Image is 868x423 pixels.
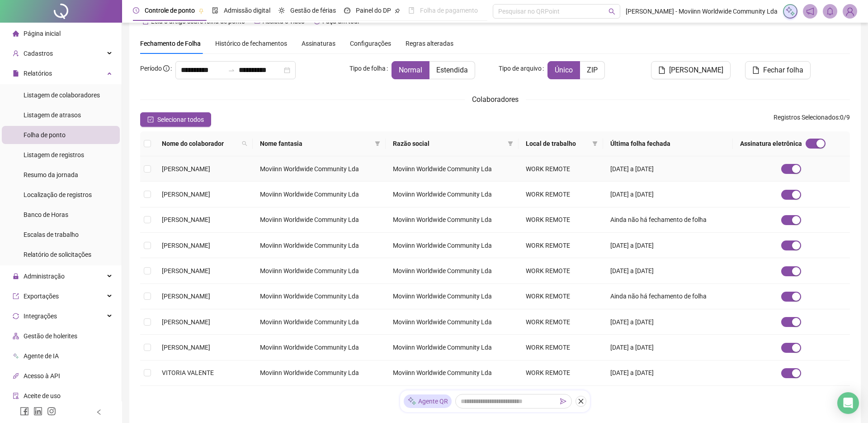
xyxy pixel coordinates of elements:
div: Agente QR [404,394,452,408]
td: WORK REMOTE [519,182,603,207]
span: Fechamento de Folha [140,40,201,47]
span: filter [506,137,515,150]
span: Ainda não há fechamento de folha [610,216,707,223]
span: filter [373,137,382,150]
th: Última folha fechada [603,131,733,156]
span: file-done [212,7,218,14]
img: 77778 [843,5,857,18]
span: Razão social [393,139,504,149]
span: Nome do colaborador [162,139,238,149]
td: [DATE] a [DATE] [603,182,733,207]
span: file [13,70,19,77]
span: left [96,409,102,415]
td: WORK REMOTE [519,335,603,360]
td: Moviinn Worldwide Community Lda [386,309,519,335]
td: WORK REMOTE [519,233,603,258]
span: Agente de IA [24,352,59,360]
span: Gestão de holerites [24,332,77,340]
td: WORK REMOTE [519,156,603,182]
span: Relatório de solicitações [24,251,91,258]
td: Moviinn Worldwide Community Lda [386,207,519,233]
span: export [13,293,19,299]
span: Ainda não há fechamento de folha [610,293,707,300]
td: WORK REMOTE [519,361,603,386]
span: check-square [147,116,154,123]
span: file [658,67,665,74]
span: api [13,373,19,379]
span: [PERSON_NAME] [162,242,210,249]
td: [DATE] a [DATE] [603,309,733,335]
span: Relatórios [24,70,52,77]
span: Listagem de atrasos [24,111,81,119]
td: WORK REMOTE [519,284,603,309]
span: Administração [24,273,65,280]
span: Tipo de folha [349,63,386,73]
span: [PERSON_NAME] [162,216,210,223]
span: instagram [47,407,56,416]
td: [DATE] a [DATE] [603,156,733,182]
span: dashboard [344,7,350,14]
td: Moviinn Worldwide Community Lda [386,284,519,309]
span: home [13,30,19,37]
td: Moviinn Worldwide Community Lda [253,156,386,182]
td: Moviinn Worldwide Community Lda [253,258,386,284]
td: Moviinn Worldwide Community Lda [386,335,519,360]
span: info-circle [163,65,170,72]
td: Moviinn Worldwide Community Lda [253,207,386,233]
span: Selecionar todos [157,115,204,125]
span: Controle de ponto [145,7,195,14]
span: Regras alteradas [406,40,453,47]
span: Local de trabalho [526,139,588,149]
td: Moviinn Worldwide Community Lda [253,335,386,360]
td: WORK REMOTE [519,207,603,233]
td: Moviinn Worldwide Community Lda [253,182,386,207]
td: Moviinn Worldwide Community Lda [386,156,519,182]
span: search [242,141,247,146]
td: WORK REMOTE [519,309,603,335]
td: [DATE] a [DATE] [603,335,733,360]
img: sparkle-icon.fc2bf0ac1784a2077858766a79e2daf3.svg [785,6,795,16]
span: Normal [399,66,422,74]
span: pushpin [395,8,400,14]
span: search [240,137,249,150]
span: Colaboradores [472,95,519,104]
span: [PERSON_NAME] [162,318,210,326]
span: Registros Selecionados [774,114,839,121]
span: bell [826,7,834,15]
span: Banco de Horas [24,211,68,218]
span: Localização de registros [24,191,92,198]
td: [DATE] a [DATE] [603,361,733,386]
button: [PERSON_NAME] [651,61,731,79]
td: Moviinn Worldwide Community Lda [253,233,386,258]
span: Histórico de fechamentos [215,40,287,47]
span: filter [375,141,380,146]
span: user-add [13,50,19,57]
span: close [578,398,584,404]
span: Gestão de férias [290,7,336,14]
span: Assinatura eletrônica [740,139,802,149]
span: linkedin [33,407,42,416]
span: search [609,8,615,15]
td: Moviinn Worldwide Community Lda [386,258,519,284]
td: Moviinn Worldwide Community Lda [386,182,519,207]
span: Painel do DP [356,7,391,14]
span: [PERSON_NAME] [669,65,723,76]
span: apartment [13,333,19,339]
span: Aceite de uso [24,392,61,399]
span: Nome fantasia [260,139,371,149]
span: Estendida [436,66,468,74]
span: Admissão digital [224,7,270,14]
span: [PERSON_NAME] [162,165,210,173]
span: [PERSON_NAME] [162,344,210,351]
td: Moviinn Worldwide Community Lda [253,309,386,335]
span: audit [13,393,19,399]
span: Página inicial [24,30,61,37]
span: Resumo da jornada [24,171,78,178]
span: clock-circle [133,7,139,14]
span: filter [592,141,598,146]
span: filter [508,141,513,146]
span: pushpin [198,8,204,14]
span: Folha de pagamento [420,7,478,14]
span: Listagem de registros [24,151,84,159]
span: Configurações [350,40,391,47]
